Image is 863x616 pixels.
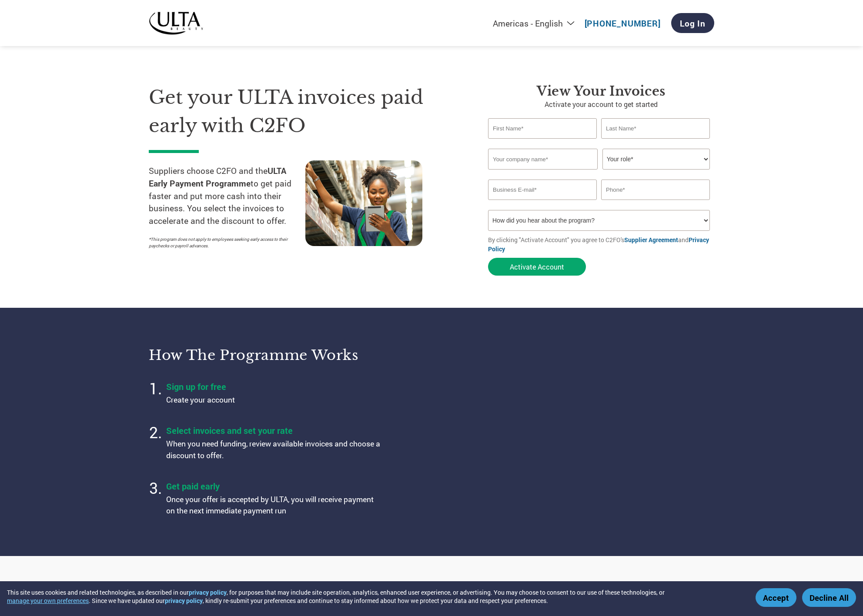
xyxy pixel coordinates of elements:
[165,596,203,605] a: privacy policy
[7,596,89,605] button: manage your own preferences
[756,588,796,607] button: Accept
[488,170,710,176] div: Invalid company name or company name is too long
[802,588,856,607] button: Decline All
[488,118,597,139] input: First Name*
[149,165,286,189] strong: ULTA Early Payment Programme
[601,201,710,206] div: Inavlid Phone Number
[149,346,421,364] h3: How the programme works
[488,235,714,253] p: By clicking "Activate Account" you agree to C2FO's and
[166,438,384,461] p: When you need funding, review available invoices and choose a discount to offer.
[149,11,203,35] img: ULTA
[305,160,422,246] img: supply chain worker
[602,149,710,170] select: Title/Role
[166,494,384,517] p: Once your offer is accepted by ULTA, you will receive payment on the next immediate payment run
[166,381,384,392] h4: Sign up for free
[166,394,384,406] p: Create your account
[488,258,586,276] button: Activate Account
[189,588,227,596] a: privacy policy
[671,13,714,33] a: Log In
[488,201,597,206] div: Inavlid Email Address
[149,83,462,140] h1: Get your ULTA invoices paid early with C2FO
[149,236,297,249] p: *This program does not apply to employees seeking early access to their paychecks or payroll adva...
[488,99,714,110] p: Activate your account to get started
[601,180,710,200] input: Phone*
[488,140,597,145] div: Invalid first name or first name is too long
[488,149,598,170] input: Your company name*
[488,180,597,200] input: Invalid Email format
[601,140,710,145] div: Invalid last name or last name is too long
[166,425,384,436] h4: Select invoices and set your rate
[585,18,661,29] a: [PHONE_NUMBER]
[149,165,305,227] p: Suppliers choose C2FO and the to get paid faster and put more cash into their business. You selec...
[624,236,678,244] a: Supplier Agreement
[601,118,710,139] input: Last Name*
[488,236,709,253] a: Privacy Policy
[7,588,743,605] div: This site uses cookies and related technologies, as described in our , for purposes that may incl...
[488,83,714,99] h3: View your invoices
[166,480,384,492] h4: Get paid early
